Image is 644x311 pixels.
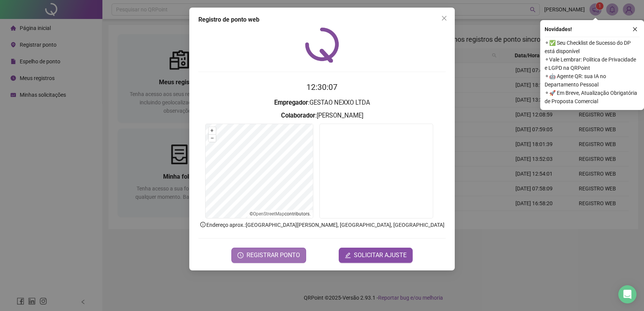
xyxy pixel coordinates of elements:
button: Close [438,12,450,24]
span: ⚬ 🚀 Em Breve, Atualização Obrigatória de Proposta Comercial [545,89,639,105]
span: Novidades ! [545,25,572,33]
span: SOLICITAR AJUSTE [354,251,407,260]
div: Open Intercom Messenger [618,285,636,303]
button: REGISTRAR PONTO [231,248,306,263]
a: OpenStreetMap [253,211,284,217]
span: ⚬ 🤖 Agente QR: sua IA no Departamento Pessoal [545,72,639,89]
img: QRPoint [305,27,339,63]
time: 12:30:07 [306,83,338,92]
span: REGISTRAR PONTO [247,251,300,260]
div: Registro de ponto web [198,15,446,24]
span: edit [345,252,351,258]
button: + [209,127,216,134]
span: ⚬ ✅ Seu Checklist de Sucesso do DP está disponível [545,39,639,55]
button: – [209,135,216,142]
span: close [441,15,447,21]
strong: Empregador [274,99,308,106]
span: close [632,27,638,32]
strong: Colaborador [281,112,315,119]
span: clock-circle [237,252,243,258]
span: info-circle [199,221,206,228]
button: editSOLICITAR AJUSTE [339,248,413,263]
h3: : [PERSON_NAME] [198,111,446,121]
h3: : GESTAO NEXXO LTDA [198,98,446,108]
span: ⚬ Vale Lembrar: Política de Privacidade e LGPD na QRPoint [545,55,639,72]
li: © contributors. [250,211,311,217]
p: Endereço aprox. : [GEOGRAPHIC_DATA][PERSON_NAME], [GEOGRAPHIC_DATA], [GEOGRAPHIC_DATA] [198,221,446,229]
